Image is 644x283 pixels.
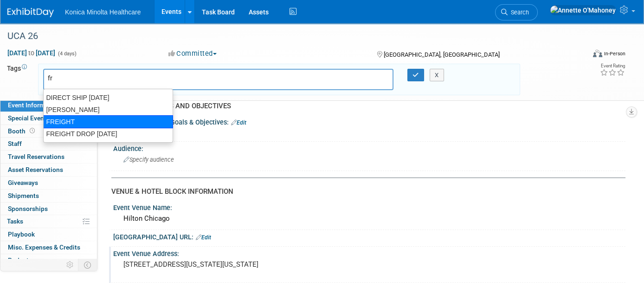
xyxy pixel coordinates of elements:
span: Event Information [8,101,60,109]
span: Booth not reserved yet [28,127,37,134]
span: [DATE] [DATE] [7,49,56,57]
div: Marketing & Sales Goals & Objectives: [113,115,625,127]
div: Hilton Chicago [120,211,618,226]
span: Special Events [8,114,50,122]
span: (4 days) [57,51,77,57]
a: Playbook [0,228,97,241]
img: Format-Inperson.png [593,50,602,57]
a: Staff [0,138,97,150]
div: [PERSON_NAME] [44,104,173,116]
a: Special Events [0,112,97,125]
a: Misc. Expenses & Credits [0,241,97,254]
span: Travel Reservations [8,153,64,160]
div: DIRECT SHIP [DATE] [44,92,173,104]
button: Committed [165,49,220,59]
span: Booth [8,127,37,135]
div: Audience: [113,142,625,153]
div: Event Venue Name: [113,201,625,212]
pre: [STREET_ADDRESS][US_STATE][US_STATE] [123,260,316,269]
a: Shipments [0,190,97,202]
span: Budget [8,257,29,264]
a: Asset Reservations [0,164,97,176]
div: Event Venue Address: [113,247,625,258]
td: Tags [7,64,30,95]
span: Search [508,9,529,16]
span: Playbook [8,230,35,238]
div: FREIGHT DROP [DATE] [44,128,173,140]
div: FREIGHT [43,115,173,128]
a: Edit [231,119,246,126]
a: Event Information [0,99,97,112]
td: Personalize Event Tab Strip [62,259,78,271]
div: UCA 26 [4,28,573,45]
span: Tasks [7,217,23,225]
div: Event Format [534,48,625,62]
img: ExhibitDay [7,8,54,17]
input: Type tag and hit enter [48,73,178,83]
div: MARKETING GOALS AND OBJECTIVES [111,101,618,111]
a: Giveaways [0,177,97,189]
span: Konica Minolta Healthcare [65,8,141,16]
span: Shipments [8,192,39,199]
span: Giveaways [8,179,38,186]
span: [GEOGRAPHIC_DATA], [GEOGRAPHIC_DATA] [384,51,500,58]
div: In-Person [604,50,625,57]
span: Asset Reservations [8,166,63,173]
div: VENUE & HOTEL BLOCK INFORMATION [111,187,618,197]
a: Travel Reservations [0,151,97,163]
a: Sponsorships [0,203,97,215]
a: Search [495,4,538,20]
a: Tasks [0,215,97,228]
span: to [27,49,36,57]
a: Edit [196,234,211,241]
span: Staff [8,140,22,147]
span: Specify audience [123,156,174,163]
div: [GEOGRAPHIC_DATA] URL: [113,230,625,242]
div: Event Rating [600,64,625,68]
button: X [430,69,444,82]
img: Annette O'Mahoney [550,5,616,15]
span: Sponsorships [8,205,48,212]
span: Misc. Expenses & Credits [8,244,80,251]
a: Budget [0,254,97,267]
a: Booth [0,125,97,138]
td: Toggle Event Tabs [78,259,97,271]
